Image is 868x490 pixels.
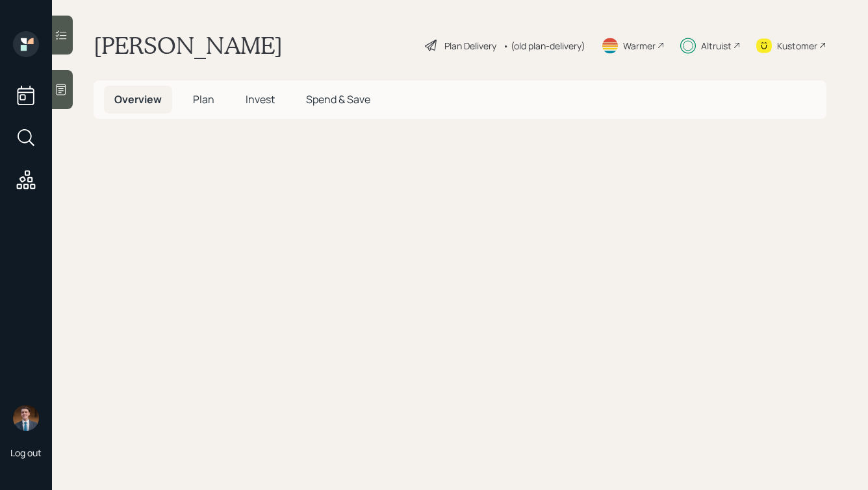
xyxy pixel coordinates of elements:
div: Altruist [701,39,732,53]
img: hunter_neumayer.jpg [13,405,39,431]
div: Log out [10,447,42,459]
div: Plan Delivery [444,39,496,53]
div: Kustomer [777,39,817,53]
h1: [PERSON_NAME] [94,31,283,60]
div: Warmer [623,39,656,53]
span: Invest [246,92,275,106]
span: Plan [193,92,214,106]
span: Overview [114,92,162,106]
span: Spend & Save [306,92,370,106]
div: • (old plan-delivery) [503,39,585,53]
